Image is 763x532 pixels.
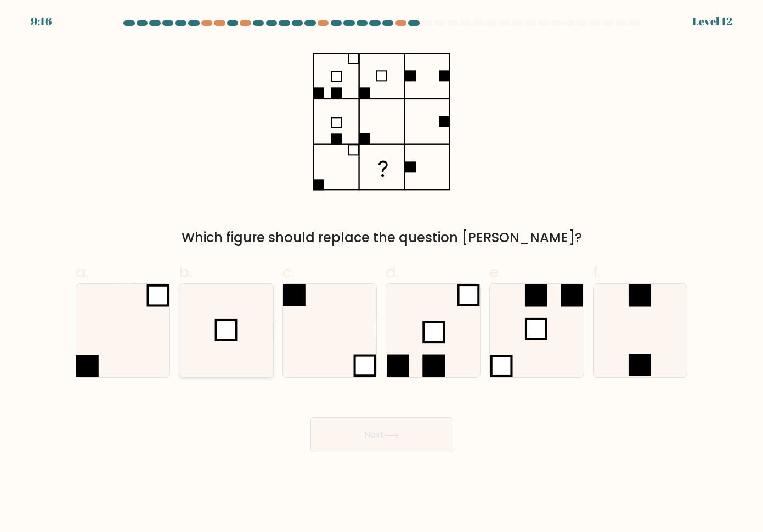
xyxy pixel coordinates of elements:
span: e. [489,261,501,283]
div: Which figure should replace the question [PERSON_NAME]? [82,228,681,248]
span: f. [593,261,601,283]
span: a. [76,261,89,283]
div: Level 12 [692,13,732,30]
span: b. [179,261,192,283]
button: Next [310,417,453,452]
span: d. [386,261,399,283]
div: 9:16 [31,13,52,30]
span: c. [282,261,295,283]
